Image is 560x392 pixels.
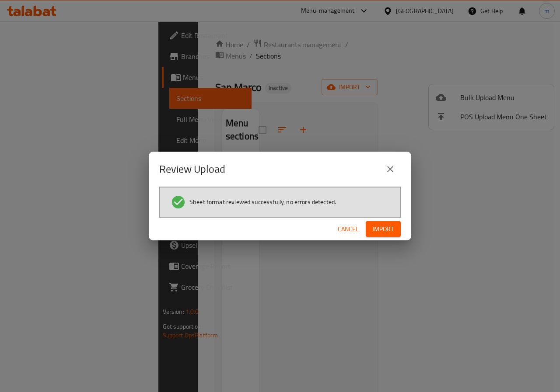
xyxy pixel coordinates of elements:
[380,159,401,180] button: close
[366,221,401,237] button: Import
[373,224,394,235] span: Import
[159,162,225,176] h2: Review Upload
[338,224,359,235] span: Cancel
[334,221,362,237] button: Cancel
[189,198,336,206] span: Sheet format reviewed successfully, no errors detected.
